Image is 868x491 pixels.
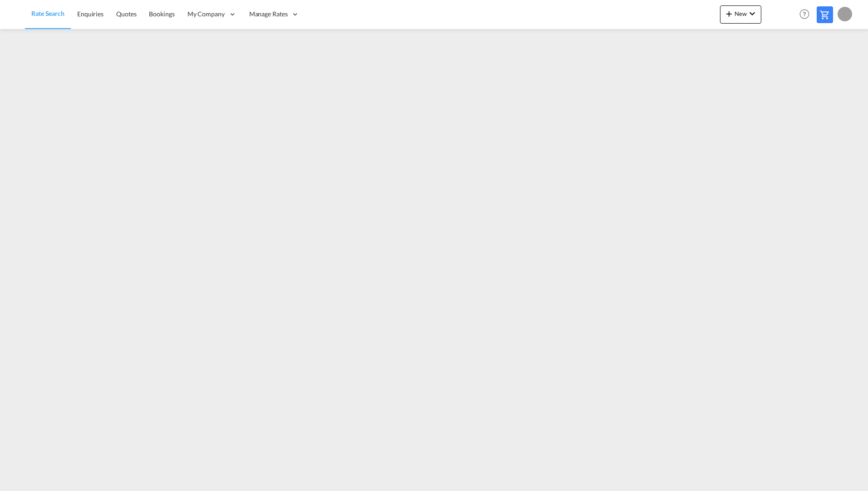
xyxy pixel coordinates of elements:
span: Quotes [116,10,136,18]
span: Manage Rates [249,10,288,19]
md-icon: icon-plus 400-fg [724,8,735,19]
span: New [724,10,758,17]
span: My Company [187,10,225,19]
span: Help [797,6,812,22]
span: Rate Search [31,10,64,17]
div: Help [797,6,817,23]
span: Bookings [149,10,174,18]
md-icon: icon-chevron-down [747,8,758,19]
span: Enquiries [77,10,104,18]
button: icon-plus 400-fgNewicon-chevron-down [720,5,761,24]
